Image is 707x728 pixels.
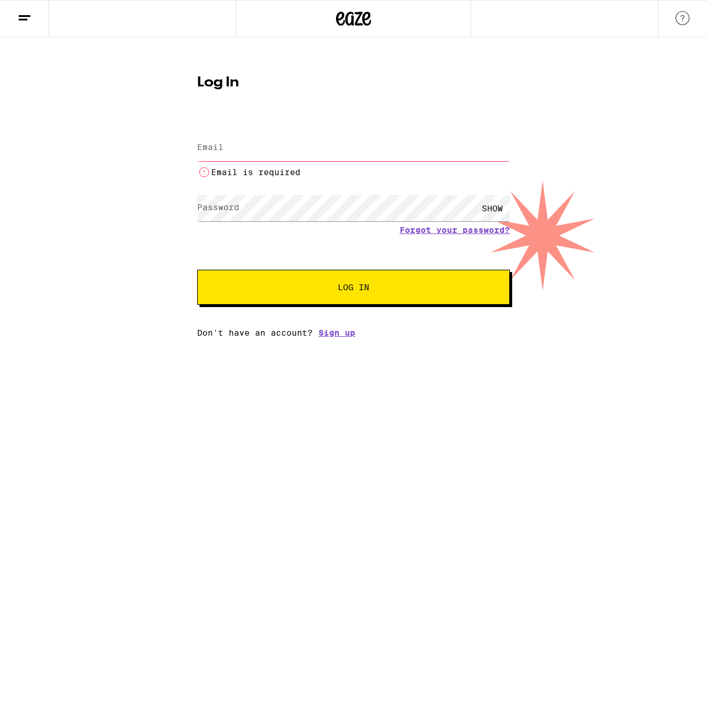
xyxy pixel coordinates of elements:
span: Hi. Need any help? [7,8,84,18]
a: Forgot your password? [400,225,510,235]
div: SHOW [475,195,510,221]
input: Email [197,135,510,161]
a: Sign up [318,328,355,337]
span: Log In [338,283,369,291]
li: Email is required [197,165,510,179]
h1: Log In [197,76,510,90]
button: Log In [197,270,510,305]
label: Email [197,142,223,152]
div: Don't have an account? [197,328,510,337]
label: Password [197,203,239,212]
